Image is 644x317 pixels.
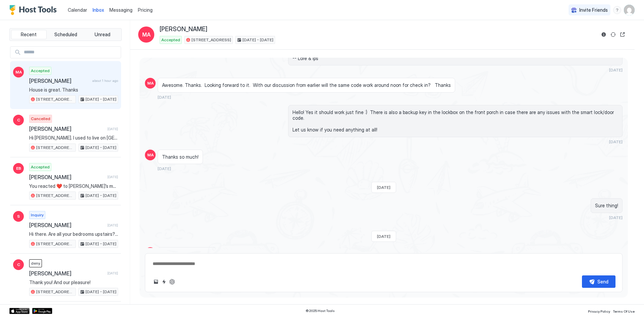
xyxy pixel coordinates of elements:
button: Reservation information [600,31,608,39]
span: Calendar [68,7,87,13]
a: Google Play Store [32,308,52,314]
span: deny [31,260,40,266]
span: [DATE] - [DATE] [86,96,116,102]
span: [STREET_ADDRESS] [36,289,74,295]
button: Recent [11,30,47,39]
span: MA [15,69,22,75]
span: [DATE] - [DATE] [86,145,116,151]
a: Inbox [93,6,104,13]
a: Privacy Policy [588,307,610,314]
span: Cancelled [31,116,50,122]
span: [DATE] [609,139,623,144]
span: [DATE] [158,166,171,171]
span: Accepted [161,37,180,43]
span: MA [142,31,151,39]
button: Send [582,275,615,288]
span: [DATE] [107,271,118,275]
span: Inbox [93,7,104,13]
span: Accepted [31,164,50,170]
div: User profile [624,5,635,15]
span: Terms Of Use [613,309,635,313]
a: Calendar [68,6,87,13]
button: Sync reservation [609,31,617,39]
input: Input Field [21,47,121,58]
span: Thanks so much! [162,154,199,160]
span: C [17,262,20,268]
button: Open reservation [619,31,627,39]
button: Unread [85,30,120,39]
button: Quick reply [160,278,168,286]
span: [DATE] [609,67,623,72]
span: [PERSON_NAME] [29,222,105,228]
span: Hello! Yes it should work just fine :) There is also a backup key in the lockbox on the front por... [292,109,618,133]
span: C [17,117,20,123]
span: [DATE] [158,95,171,100]
span: [STREET_ADDRESS] [192,37,231,43]
span: [STREET_ADDRESS] [36,241,74,247]
span: [DATE] - [DATE] [243,37,273,43]
span: Invite Friends [579,7,608,13]
span: [STREET_ADDRESS] [36,96,74,102]
span: [DATE] [377,234,390,239]
span: MA [147,80,154,86]
span: [DATE] - [DATE] [86,241,116,247]
span: [DATE] [107,175,118,179]
span: [PERSON_NAME] [29,270,105,277]
span: House is great. Thanks [29,87,118,93]
span: Accepted [31,68,50,74]
span: MA [147,152,154,158]
span: [DATE] [609,215,623,220]
span: Pricing [138,7,153,13]
span: You reacted ❤️ to [PERSON_NAME]’s message "Of course!" [29,183,118,189]
span: [PERSON_NAME] [29,174,105,180]
span: [STREET_ADDRESS] [36,193,74,199]
span: about 1 hour ago [92,78,118,83]
span: [PERSON_NAME] [160,25,207,33]
a: App Store [9,308,30,314]
span: [STREET_ADDRESS] [36,145,74,151]
span: Scheduled [54,32,77,38]
a: Messaging [109,6,132,13]
span: [PERSON_NAME] [29,125,105,132]
span: © 2025 Host Tools [306,309,335,313]
span: Unread [95,32,110,38]
span: Recent [21,32,37,38]
button: Upload image [152,278,160,286]
span: Awesome. Thanks. Looking forward to it. With our discussion from earlier will the same code work ... [162,82,451,88]
div: menu [613,6,621,14]
a: Host Tools Logo [9,5,60,15]
button: ChatGPT Auto Reply [168,278,176,286]
span: Privacy Policy [588,309,610,313]
span: [DATE] - [DATE] [86,289,116,295]
span: S [17,213,20,219]
span: Sure thing! [595,203,618,209]
span: Thank you! And our pleasure! [29,279,118,285]
span: Messaging [109,7,132,13]
span: [DATE] [377,185,390,190]
span: EB [16,165,21,171]
span: Hi [PERSON_NAME]. I used to live on [GEOGRAPHIC_DATA], and graduated from [GEOGRAPHIC_DATA] in [D... [29,135,118,141]
div: tab-group [9,28,122,41]
button: Scheduled [48,30,84,39]
span: Inquiry [31,212,44,218]
span: [DATE] [107,127,118,131]
span: Hi there. Are all your bedrooms upstairs? traveling with an elderly family member who has trouble... [29,231,118,237]
span: [DATE] - [DATE] [86,193,116,199]
span: [PERSON_NAME] [29,77,90,84]
span: [DATE] [107,223,118,227]
a: Terms Of Use [613,307,635,314]
div: Send [597,278,608,285]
